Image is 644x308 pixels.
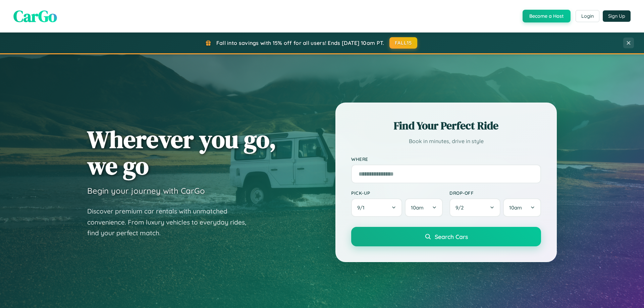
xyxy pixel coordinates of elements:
[351,118,541,133] h2: Find Your Perfect Ride
[455,204,467,211] span: 9 / 2
[351,190,443,196] label: Pick-up
[449,190,541,196] label: Drop-off
[87,186,205,196] h3: Begin your journey with CarGo
[351,136,541,146] p: Book in minutes, drive in style
[603,10,631,22] button: Sign Up
[351,227,541,246] button: Search Cars
[351,198,402,217] button: 9/1
[357,204,368,211] span: 9 / 1
[435,233,468,240] span: Search Cars
[87,126,276,179] h1: Wherever you go, we go
[523,10,571,22] button: Become a Host
[87,206,255,239] p: Discover premium car rentals with unmatched convenience. From luxury vehicles to everyday rides, ...
[216,40,384,46] span: Fall into savings with 15% off for all users! Ends [DATE] 10am PT.
[576,10,599,22] button: Login
[389,37,418,49] button: FALL15
[411,204,424,211] span: 10am
[351,156,541,162] label: Where
[509,204,522,211] span: 10am
[503,198,541,217] button: 10am
[405,198,443,217] button: 10am
[13,5,57,27] span: CarGo
[449,198,500,217] button: 9/2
